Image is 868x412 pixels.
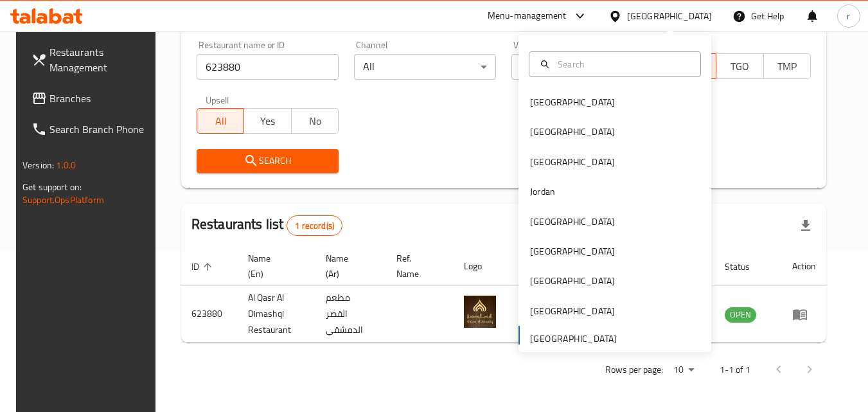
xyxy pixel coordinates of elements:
[207,153,328,169] span: Search
[530,155,615,169] div: [GEOGRAPHIC_DATA]
[488,8,567,24] div: Menu-management
[49,91,151,106] span: Branches
[244,108,291,134] button: Yes
[22,179,82,195] span: Get support on:
[530,304,615,318] div: [GEOGRAPHIC_DATA]
[725,307,756,322] span: OPEN
[315,286,386,343] td: مطعم القصر الدمشقي
[197,54,339,80] input: Search for restaurant name or ID..
[627,9,712,23] div: [GEOGRAPHIC_DATA]
[725,307,756,323] div: OPEN
[206,95,229,104] label: Upsell
[238,286,315,343] td: Al Qasr Al Dimashqi Restaurant
[49,44,151,75] span: Restaurants Management
[530,274,615,288] div: [GEOGRAPHIC_DATA]
[722,57,758,76] span: TGO
[792,307,816,322] div: Menu
[191,215,342,236] h2: Restaurants list
[21,114,161,145] a: Search Branch Phone
[248,251,300,282] span: Name (En)
[720,362,750,378] p: 1-1 of 1
[181,247,826,343] table: enhanced table
[530,244,615,258] div: [GEOGRAPHIC_DATA]
[197,108,244,134] button: All
[202,112,239,130] span: All
[326,251,371,282] span: Name (Ar)
[763,53,811,79] button: TMP
[291,108,339,134] button: No
[396,251,438,282] span: Ref. Name
[249,112,286,130] span: Yes
[287,220,342,232] span: 1 record(s)
[530,125,615,139] div: [GEOGRAPHIC_DATA]
[287,215,342,236] div: Total records count
[297,112,333,130] span: No
[769,57,806,76] span: TMP
[454,247,511,286] th: Logo
[847,9,850,23] span: r
[354,54,496,80] div: All
[511,286,556,343] td: 1
[21,83,161,114] a: Branches
[22,157,54,174] span: Version:
[197,149,339,173] button: Search
[181,286,238,343] td: 623880
[605,362,663,378] p: Rows per page:
[725,259,766,274] span: Status
[668,361,699,380] div: Rows per page:
[49,121,151,137] span: Search Branch Phone
[530,95,615,109] div: [GEOGRAPHIC_DATA]
[553,57,693,71] input: Search
[22,192,104,208] a: Support.OpsPlatform
[464,296,496,328] img: Al Qasr Al Dimashqi Restaurant
[790,210,821,241] div: Export file
[530,184,555,199] div: Jordan
[511,54,653,80] div: All
[21,37,161,83] a: Restaurants Management
[56,157,76,174] span: 1.0.0
[530,215,615,229] div: [GEOGRAPHIC_DATA]
[191,259,216,274] span: ID
[511,247,556,286] th: Branches
[782,247,826,286] th: Action
[716,53,763,79] button: TGO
